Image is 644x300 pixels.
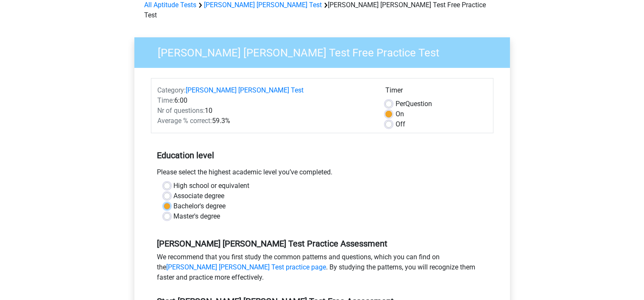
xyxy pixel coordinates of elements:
[151,106,379,116] div: 10
[158,107,205,115] span: Nr of questions:
[174,211,220,221] label: Master's degree
[158,96,175,104] span: Time:
[157,238,487,249] h5: [PERSON_NAME] [PERSON_NAME] Test Practice Assessment
[174,201,226,211] label: Bachelor's degree
[396,100,405,108] span: Per
[396,109,404,119] label: On
[158,86,186,94] span: Category:
[167,263,326,271] a: [PERSON_NAME] [PERSON_NAME] Test practice page
[151,95,379,106] div: 6:00
[396,119,405,129] label: Off
[396,99,432,109] label: Question
[204,1,322,9] a: [PERSON_NAME] [PERSON_NAME] Test
[145,1,197,9] a: All Aptitude Tests
[151,167,493,181] div: Please select the highest academic level you’ve completed.
[157,147,487,164] h5: Education level
[174,191,225,201] label: Associate degree
[158,117,212,125] span: Average % correct:
[186,86,304,94] a: [PERSON_NAME] [PERSON_NAME] Test
[151,116,379,126] div: 59.3%
[151,252,493,286] div: We recommend that you first study the common patterns and questions, which you can find on the . ...
[174,181,250,191] label: High school or equivalent
[385,85,487,99] div: Timer
[148,43,504,59] h3: [PERSON_NAME] [PERSON_NAME] Test Free Practice Test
